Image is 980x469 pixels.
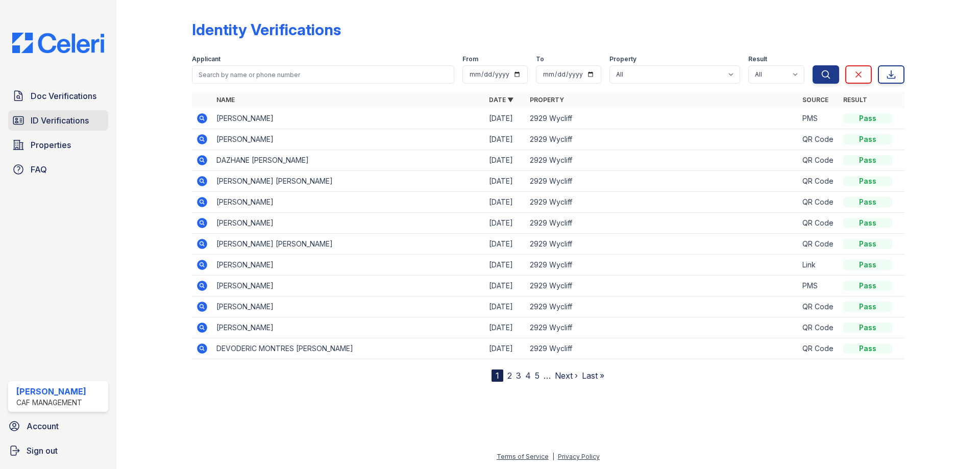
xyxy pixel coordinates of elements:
td: [PERSON_NAME] [212,108,485,129]
label: Result [748,55,767,63]
td: [PERSON_NAME] [212,255,485,276]
td: 2929 Wycliff [526,213,798,234]
label: Applicant [192,55,220,63]
div: Identity Verifications [192,20,341,39]
div: Pass [843,302,892,312]
td: [PERSON_NAME] [PERSON_NAME] [212,234,485,255]
span: Doc Verifications [31,90,96,102]
div: Pass [843,323,892,333]
a: Properties [8,135,108,155]
td: 2929 Wycliff [526,276,798,297]
a: 4 [525,371,531,381]
td: 2929 Wycliff [526,108,798,129]
td: [PERSON_NAME] [212,129,485,150]
div: Pass [843,176,892,186]
td: QR Code [798,150,839,171]
td: [DATE] [485,192,526,213]
a: Account [4,416,112,436]
td: DEVODERIC MONTRES [PERSON_NAME] [212,338,485,359]
div: Pass [843,155,892,165]
a: Privacy Policy [558,453,600,460]
td: QR Code [798,317,839,338]
td: [DATE] [485,317,526,338]
td: 2929 Wycliff [526,150,798,171]
td: [PERSON_NAME] [212,192,485,213]
td: [PERSON_NAME] [212,276,485,297]
td: QR Code [798,234,839,255]
td: PMS [798,276,839,297]
td: QR Code [798,171,839,192]
a: Result [843,96,867,104]
span: Account [27,420,59,432]
td: [DATE] [485,108,526,129]
a: Name [216,96,235,104]
a: FAQ [8,159,108,180]
div: Pass [843,113,892,124]
td: [PERSON_NAME] [212,317,485,338]
div: Pass [843,281,892,291]
div: Pass [843,343,892,354]
td: [DATE] [485,150,526,171]
td: QR Code [798,213,839,234]
img: CE_Logo_Blue-a8612792a0a2168367f1c8372b55b34899dd931a85d93a1a3d3e32e68fde9ad4.png [4,33,112,53]
a: Property [530,96,564,104]
a: 5 [535,371,540,381]
td: QR Code [798,297,839,317]
span: ID Verifications [31,114,89,127]
td: PMS [798,108,839,129]
td: [DATE] [485,276,526,297]
div: | [552,453,554,460]
a: Sign out [4,440,112,461]
div: Pass [843,218,892,228]
td: [DATE] [485,129,526,150]
span: Properties [31,139,71,151]
span: Sign out [27,445,58,457]
td: [PERSON_NAME] [212,297,485,317]
div: CAF Management [16,398,86,408]
td: [DATE] [485,338,526,359]
a: Source [802,96,828,104]
a: Date ▼ [489,96,513,104]
div: Pass [843,239,892,249]
td: [DATE] [485,234,526,255]
td: 2929 Wycliff [526,234,798,255]
label: To [536,55,544,63]
td: [DATE] [485,171,526,192]
label: Property [609,55,636,63]
td: [PERSON_NAME] [212,213,485,234]
td: QR Code [798,129,839,150]
td: [DATE] [485,297,526,317]
a: Next › [555,371,578,381]
td: Link [798,255,839,276]
span: … [544,369,551,382]
td: 2929 Wycliff [526,192,798,213]
td: 2929 Wycliff [526,129,798,150]
td: 2929 Wycliff [526,297,798,317]
td: DAZHANE [PERSON_NAME] [212,150,485,171]
a: 2 [507,371,512,381]
a: ID Verifications [8,110,108,131]
td: [PERSON_NAME] [PERSON_NAME] [212,171,485,192]
a: 3 [516,371,521,381]
td: QR Code [798,338,839,359]
div: Pass [843,197,892,207]
td: [DATE] [485,213,526,234]
a: Doc Verifications [8,86,108,106]
div: Pass [843,260,892,270]
td: 2929 Wycliff [526,255,798,276]
div: [PERSON_NAME] [16,385,86,398]
label: From [462,55,478,63]
td: 2929 Wycliff [526,317,798,338]
div: 1 [492,369,503,382]
a: Last » [582,371,604,381]
td: QR Code [798,192,839,213]
td: 2929 Wycliff [526,171,798,192]
a: Terms of Service [497,453,549,460]
span: FAQ [31,163,47,176]
div: Pass [843,134,892,144]
td: 2929 Wycliff [526,338,798,359]
input: Search by name or phone number [192,65,454,84]
td: [DATE] [485,255,526,276]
